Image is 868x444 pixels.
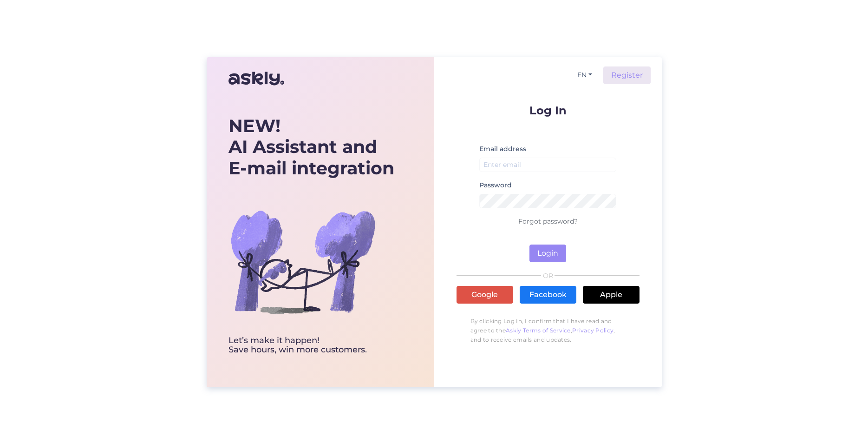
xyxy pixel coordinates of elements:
[529,245,566,262] button: Login
[479,180,512,190] label: Password
[583,286,640,304] a: Apple
[541,272,555,279] span: OR
[520,286,576,304] a: Facebook
[506,327,571,334] a: Askly Terms of Service
[457,312,640,349] p: By clicking Log In, I confirm that I have read and agree to the , , and to receive emails and upd...
[457,105,640,116] p: Log In
[574,68,596,82] button: EN
[572,327,613,334] a: Privacy Policy
[228,336,394,355] div: Let’s make it happen! Save hours, win more customers.
[228,187,377,336] img: bg-askly
[479,158,617,172] input: Enter email
[228,115,394,179] div: AI Assistant and E-mail integration
[457,286,513,304] a: Google
[228,67,284,90] img: Askly
[228,115,281,137] b: NEW!
[479,144,526,154] label: Email address
[603,66,651,84] a: Register
[518,217,578,225] a: Forgot password?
